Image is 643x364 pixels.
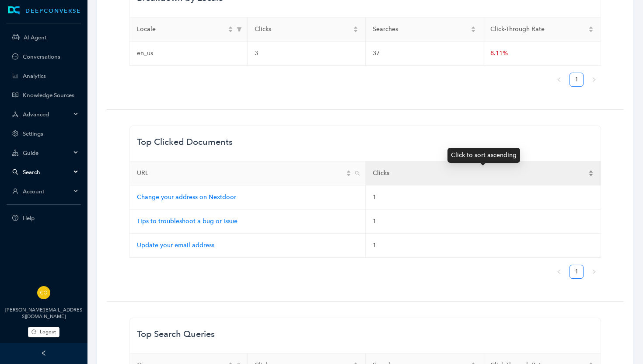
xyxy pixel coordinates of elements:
h5: Top Clicked Documents [137,133,594,147]
button: left [552,73,566,87]
span: Click-Through Rate [490,24,587,34]
li: Previous Page [552,73,566,87]
span: 8.11% [490,49,508,57]
a: Tips to troubleshoot a bug or issue [137,217,238,225]
li: Previous Page [552,265,566,279]
span: Searches [373,24,469,34]
button: Logout [28,327,59,337]
span: Logout [40,328,56,336]
a: Analytics [23,73,79,79]
th: URL [130,161,366,185]
th: Searches [366,17,483,42]
span: left [556,77,562,82]
span: URL [137,168,344,178]
span: Search [23,169,71,175]
th: Clicks [366,161,601,185]
li: Next Page [587,73,601,87]
span: Advanced [23,111,71,118]
td: 1 [366,234,601,258]
button: right [587,73,601,87]
div: Click to sort ascending [447,148,520,163]
a: LogoDEEPCONVERSE [2,6,86,15]
a: Settings [23,130,79,137]
span: filter [235,23,244,36]
td: 1 [366,185,601,210]
a: AI Agent [24,34,79,41]
h5: Top Search Queries [137,325,594,339]
td: 1 [366,210,601,234]
span: user [12,188,18,194]
a: Update your email address [137,241,214,249]
img: 9bd6fc8dc59eafe68b94aecc33e6c356 [37,286,50,299]
span: Guide [23,150,71,156]
span: logout [31,329,36,334]
a: Knowledge Sources [23,92,79,98]
li: 1 [570,265,584,279]
td: 37 [366,42,483,66]
span: Account [23,188,71,195]
span: right [591,269,597,274]
span: deployment-unit [12,111,18,117]
button: left [552,265,566,279]
a: 1 [570,73,583,86]
button: right [587,265,601,279]
span: Help [23,215,79,221]
th: Clicks [248,17,365,42]
span: search [355,171,360,176]
th: Locale [130,17,248,42]
a: Change your address on Nextdoor [137,193,236,201]
li: 1 [570,73,584,87]
span: Clicks [255,24,351,34]
a: 1 [570,265,583,278]
li: Next Page [587,265,601,279]
span: search [12,169,18,175]
td: en_us [130,42,248,66]
td: 3 [248,42,365,66]
span: Locale [137,24,226,34]
a: Conversations [23,53,79,60]
span: search [353,167,362,180]
span: left [556,269,562,274]
span: filter [237,27,242,32]
span: question-circle [12,215,18,221]
span: Clicks [373,168,587,178]
span: right [591,77,597,82]
th: Click-Through Rate [483,17,601,42]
